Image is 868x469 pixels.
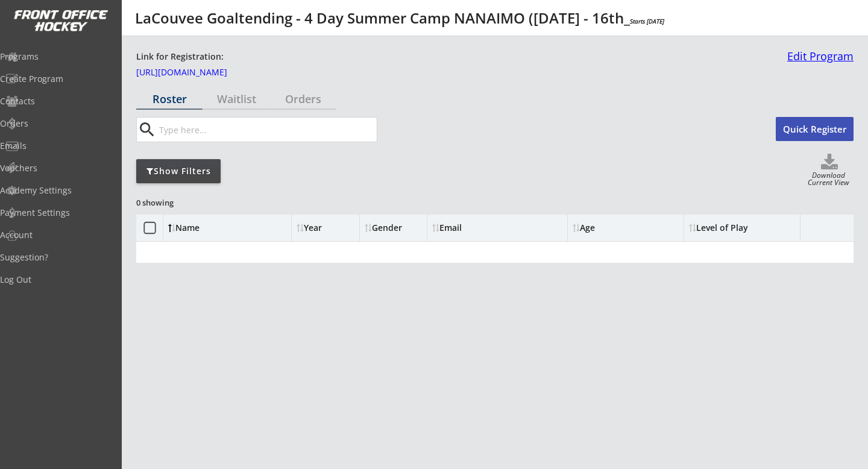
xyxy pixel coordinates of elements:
button: Quick Register [776,117,854,141]
div: Age [573,224,595,232]
div: Show Filters [136,165,221,177]
div: Roster [136,93,203,104]
div: Link for Registration: [136,51,225,63]
a: [URL][DOMAIN_NAME] [136,68,257,81]
input: Type here... [157,118,377,142]
a: Edit Program [782,51,854,72]
em: Starts [DATE] [630,17,664,25]
div: LaCouvee Goaltending - 4 Day Summer Camp NANAIMO ([DATE] - 16th_ [135,11,664,25]
div: 0 showing [136,197,223,208]
div: Orders [270,93,336,104]
div: Gender [365,224,423,232]
div: Download Current View [804,172,854,188]
div: Year [297,224,354,232]
div: Email [432,224,541,232]
button: search [137,120,157,139]
button: Click to download full roster. Your browser settings may try to block it, check your security set... [805,154,854,172]
div: Waitlist [203,93,269,104]
div: Name [168,224,266,232]
img: FOH%20White%20Logo%20Transparent.png [13,10,108,32]
div: Level of Play [689,224,748,232]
